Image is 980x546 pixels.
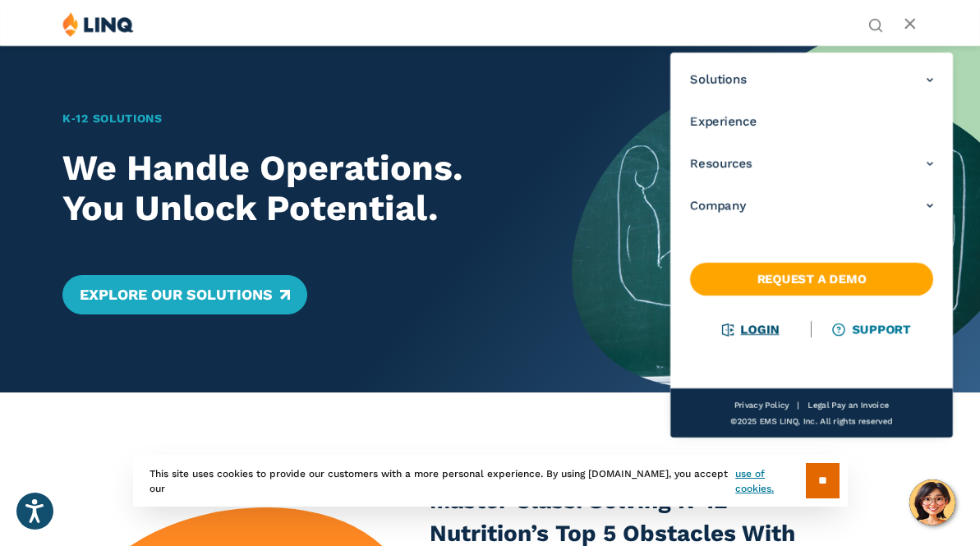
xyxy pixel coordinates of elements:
span: Solutions [690,71,747,89]
a: Support [834,322,911,337]
span: Company [690,197,746,214]
a: Solutions [690,71,933,89]
a: Resources [690,155,933,172]
a: Experience [690,113,933,131]
a: use of cookies. [735,466,805,496]
a: Request a Demo [690,263,933,296]
a: Explore Our Solutions [62,275,306,314]
button: Hello, have a question? Let’s chat. [909,479,955,525]
a: Company [690,197,933,214]
div: This site uses cookies to provide our customers with a more personal experience. By using [DOMAIN... [133,455,848,507]
a: Legal [807,401,829,410]
a: Privacy Policy [734,401,789,410]
nav: Primary Navigation [670,53,953,438]
nav: Utility Navigation [868,11,883,31]
h2: We Handle Operations. You Unlock Potential. [62,148,531,229]
button: Open Main Menu [904,16,918,34]
img: LINQ | K‑12 Software [62,11,134,37]
img: Home Banner [572,45,980,392]
a: Pay an Invoice [831,401,889,410]
button: Open Search Bar [868,16,883,31]
a: Login [722,322,779,337]
span: ©2025 EMS LINQ, Inc. All rights reserved [730,416,892,425]
span: Experience [690,113,757,131]
span: Resources [690,155,752,172]
h1: K‑12 Solutions [62,110,531,127]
